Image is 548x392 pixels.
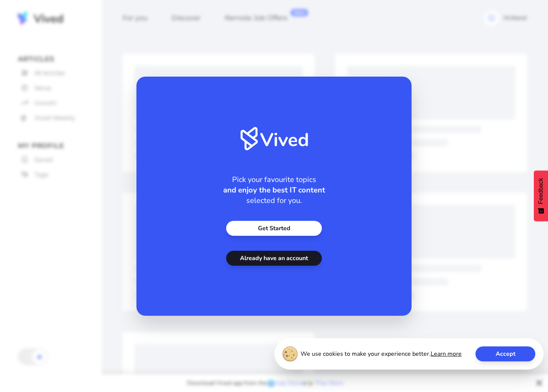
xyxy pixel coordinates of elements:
[534,170,548,221] button: Feedback - Show survey
[223,185,325,195] strong: and enjoy the best IT content
[431,349,462,358] a: Learn more
[223,175,325,206] h2: Pick your favourite topics selected for you.
[274,338,544,370] div: We use cookies to make your experience better.
[538,178,544,204] span: Feedback
[475,346,535,361] button: Accept
[240,127,308,151] img: Vived
[226,221,322,236] a: Get Started
[226,251,322,266] a: Already have an account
